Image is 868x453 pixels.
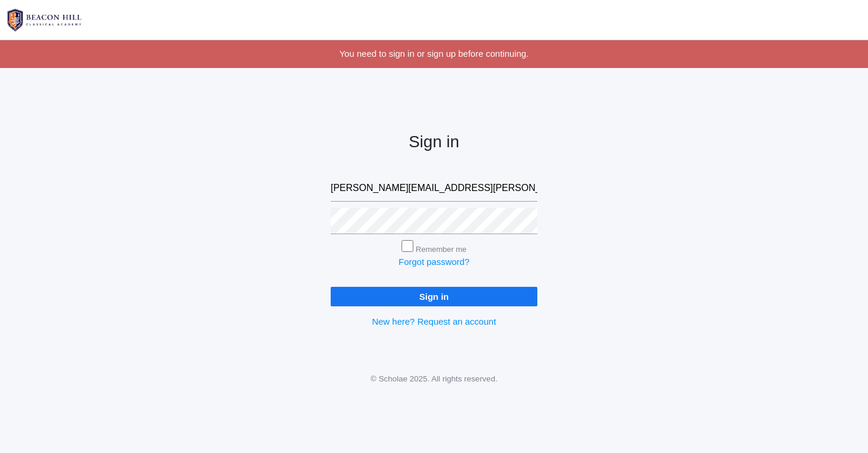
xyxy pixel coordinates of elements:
[372,316,496,326] a: New here? Request an account
[331,133,537,151] h2: Sign in
[399,257,469,267] a: Forgot password?
[416,245,466,254] label: Remember me
[331,175,537,202] input: Email address
[331,287,537,306] input: Sign in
